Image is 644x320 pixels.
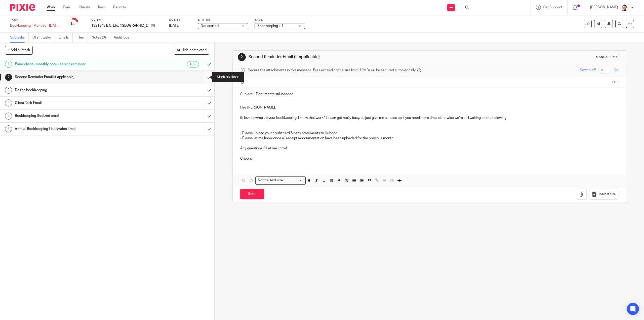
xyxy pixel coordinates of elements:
[240,105,618,110] p: Hey [PERSON_NAME],
[255,18,305,22] label: Tags
[240,131,618,136] p: - Please upload your credit card & bank statements to Hubdoc
[15,86,138,94] h1: Do the bookkeeping
[97,5,106,10] a: Team
[620,4,628,12] img: Jayde%20Headshot.jpg
[10,23,60,28] div: Bookkeeping - Monthly - [DATE]-Aug
[10,18,60,22] label: Task
[240,115,618,120] p: I'd love to wrap up your bookkeeping. I know that work/life can get really busy, so just give me ...
[590,5,618,10] p: [PERSON_NAME]
[240,136,618,141] p: - Please let me know once all receipts/documentation have been uploaded for the previous month.
[5,125,12,132] div: 6
[5,113,12,120] div: 5
[114,33,133,43] a: Audit logs
[248,68,416,73] span: Secure the attachments in this message. Files exceeding the size limit (10MB) will be secured aut...
[596,55,621,59] div: Manual email
[15,125,138,133] h1: Annual Bookkeeping Finalization Email
[169,24,180,27] span: [DATE]
[5,99,12,106] div: 4
[614,68,618,73] span: On
[240,80,246,85] label: To:
[72,23,75,25] small: /6
[63,5,71,10] a: Email
[5,74,12,81] div: 2
[181,48,207,52] span: Hide completed
[76,33,88,43] a: Files
[580,68,596,73] span: Switch off
[285,178,303,183] input: Search for option
[91,18,163,22] label: Client
[198,18,248,22] label: Status
[5,46,33,54] button: + Add subtask
[79,5,90,10] a: Clients
[238,53,246,61] div: 2
[5,61,12,68] div: 1
[543,6,562,9] span: Get Support
[15,99,138,107] h1: Client Task Email
[169,18,192,22] label: Due by
[32,33,55,43] a: Client tasks
[10,23,60,28] div: Bookkeeping - Monthly - Jul-Aug
[240,151,618,161] p: Cheers,
[174,46,209,54] button: Hide completed
[257,24,284,28] span: Bookkeeping + 1
[10,4,35,11] img: Pixie
[15,73,138,81] h1: Second Reminder Email (if applicable)
[47,5,55,10] a: Work
[10,33,29,43] a: Subtasks
[15,112,138,120] h1: Bookkeeping finalized email
[59,33,73,43] a: Emails
[249,54,440,60] h1: Second Reminder Email (if applicable)
[5,87,12,94] div: 3
[257,178,284,183] span: Normal text size
[255,176,306,184] div: Search for option
[92,33,110,43] a: Notes (0)
[201,24,219,28] span: Not started
[15,60,138,68] h1: Email client - monthly bookkeeping reminder
[589,189,618,200] button: Request files
[70,21,75,27] div: 1
[187,61,199,67] div: Auto
[240,92,253,97] label: Subject:
[611,79,618,86] button: Cc
[598,192,616,196] span: Request files
[240,189,264,200] input: Send
[113,5,126,10] a: Reports
[240,146,618,151] p: Any questions ? Let me know!
[91,23,148,28] p: 1321848 B.C. Ltd. ([GEOGRAPHIC_DATA])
